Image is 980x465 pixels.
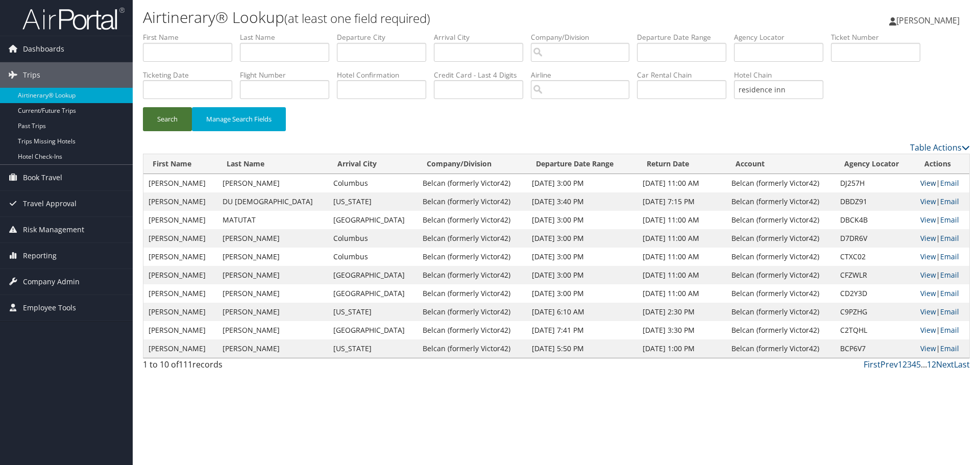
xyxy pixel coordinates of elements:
a: Table Actions [910,142,970,153]
td: Belcan (formerly Victor42) [418,321,526,339]
label: Flight Number [240,70,337,80]
td: [DATE] 11:00 AM [638,248,726,266]
td: [DATE] 2:30 PM [638,303,726,321]
th: Arrival City: activate to sort column ascending [328,154,418,174]
td: [GEOGRAPHIC_DATA] [328,266,418,284]
td: [PERSON_NAME] [217,174,328,192]
img: airportal-logo.png [22,7,125,31]
label: Agency Locator [734,32,831,42]
td: | [915,339,969,358]
td: Belcan (formerly Victor42) [726,211,835,229]
a: 3 [907,359,912,370]
td: [PERSON_NAME] [217,339,328,358]
a: View [920,270,936,280]
span: Reporting [23,243,57,268]
label: Departure Date Range [637,32,734,42]
td: [DATE] 5:50 PM [527,339,638,358]
a: View [920,288,936,298]
a: Email [940,344,959,353]
td: Columbus [328,229,418,248]
td: [DATE] 6:10 AM [527,303,638,321]
td: Belcan (formerly Victor42) [418,192,526,211]
td: [DATE] 3:00 PM [527,266,638,284]
label: Ticketing Date [143,70,240,80]
button: Search [143,107,192,131]
label: Credit Card - Last 4 Digits [434,70,531,80]
h1: Airtinerary® Lookup [143,7,694,28]
td: Belcan (formerly Victor42) [418,284,526,303]
td: [US_STATE] [328,339,418,358]
td: Belcan (formerly Victor42) [726,192,835,211]
td: | [915,229,969,248]
td: [PERSON_NAME] [217,284,328,303]
td: [DATE] 3:00 PM [527,248,638,266]
span: Dashboards [23,36,64,62]
a: Last [954,359,970,370]
span: Travel Approval [23,191,77,216]
td: Belcan (formerly Victor42) [726,266,835,284]
th: Departure Date Range: activate to sort column ascending [527,154,638,174]
td: [GEOGRAPHIC_DATA] [328,284,418,303]
span: Risk Management [23,217,84,242]
th: Company/Division [418,154,526,174]
td: [DATE] 3:30 PM [638,321,726,339]
td: Belcan (formerly Victor42) [726,303,835,321]
td: [PERSON_NAME] [143,303,217,321]
td: D7DR6V [835,229,915,248]
td: [PERSON_NAME] [217,248,328,266]
td: CFZWLR [835,266,915,284]
td: [PERSON_NAME] [143,248,217,266]
th: Agency Locator: activate to sort column ascending [835,154,915,174]
td: [DATE] 11:00 AM [638,229,726,248]
label: Company/Division [531,32,637,42]
th: Actions [915,154,969,174]
td: | [915,266,969,284]
label: Car Rental Chain [637,70,734,80]
td: [DATE] 1:00 PM [638,339,726,358]
th: Last Name: activate to sort column ascending [217,154,328,174]
td: Belcan (formerly Victor42) [418,229,526,248]
td: BCP6V7 [835,339,915,358]
td: [PERSON_NAME] [217,321,328,339]
td: DBCK4B [835,211,915,229]
td: [PERSON_NAME] [143,229,217,248]
td: [DATE] 3:00 PM [527,211,638,229]
a: Email [940,252,959,261]
a: Email [940,307,959,316]
a: View [920,178,936,188]
a: Next [936,359,954,370]
a: Email [940,270,959,280]
label: Airline [531,70,637,80]
td: [GEOGRAPHIC_DATA] [328,211,418,229]
td: Columbus [328,174,418,192]
a: 4 [912,359,916,370]
td: | [915,303,969,321]
td: [PERSON_NAME] [143,339,217,358]
td: Belcan (formerly Victor42) [726,229,835,248]
td: C2TQHL [835,321,915,339]
td: Belcan (formerly Victor42) [418,248,526,266]
td: Belcan (formerly Victor42) [726,248,835,266]
td: Belcan (formerly Victor42) [726,284,835,303]
td: [PERSON_NAME] [217,229,328,248]
th: First Name: activate to sort column ascending [143,154,217,174]
td: | [915,248,969,266]
a: Email [940,288,959,298]
td: [PERSON_NAME] [143,211,217,229]
td: [PERSON_NAME] [143,321,217,339]
a: 5 [916,359,921,370]
th: Account: activate to sort column ascending [726,154,835,174]
td: [US_STATE] [328,192,418,211]
label: Hotel Chain [734,70,831,80]
a: 1 [898,359,902,370]
td: Belcan (formerly Victor42) [418,266,526,284]
a: View [920,325,936,335]
a: View [920,252,936,261]
td: | [915,174,969,192]
a: Email [940,178,959,188]
td: Belcan (formerly Victor42) [726,174,835,192]
a: Email [940,215,959,225]
td: CD2Y3D [835,284,915,303]
td: | [915,321,969,339]
td: DU [DEMOGRAPHIC_DATA] [217,192,328,211]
